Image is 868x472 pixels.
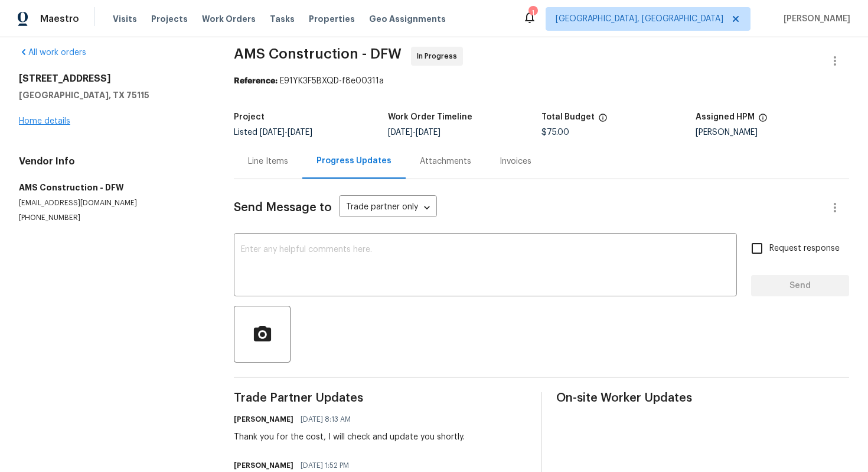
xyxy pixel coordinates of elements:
[316,155,391,167] div: Progress Updates
[541,128,569,137] span: $75.00
[19,73,205,85] h2: [STREET_ADDRESS]
[301,460,349,471] span: [DATE] 1:52 PM
[19,198,205,208] p: [EMAIL_ADDRESS][DOMAIN_NAME]
[248,156,288,167] div: Line Items
[234,77,278,85] b: Reference:
[388,128,413,137] span: [DATE]
[758,113,768,128] span: The hpm assigned to this work order.
[234,47,402,61] span: AMS Construction - DFW
[202,13,256,25] span: Work Orders
[40,13,79,25] span: Maestro
[528,7,537,19] div: 1
[388,128,440,137] span: -
[19,117,70,125] a: Home details
[19,49,86,57] a: All work orders
[234,75,849,87] div: E91YK3F5BXQD-f8e00311a
[779,13,850,25] span: [PERSON_NAME]
[19,89,205,101] h5: [GEOGRAPHIC_DATA], TX 75115
[598,113,608,128] span: The total cost of line items that have been proposed by Opendoor. This sum includes line items th...
[234,128,312,137] span: Listed
[234,113,265,121] h5: Project
[19,156,205,167] h4: Vendor Info
[339,198,437,218] div: Trade partner only
[388,113,472,121] h5: Work Order Timeline
[556,13,723,25] span: [GEOGRAPHIC_DATA], [GEOGRAPHIC_DATA]
[500,156,531,167] div: Invoices
[417,50,462,62] span: In Progress
[416,128,440,137] span: [DATE]
[270,15,295,23] span: Tasks
[769,243,840,255] span: Request response
[309,13,355,25] span: Properties
[234,392,527,404] span: Trade Partner Updates
[420,156,471,167] div: Attachments
[234,460,293,471] h6: [PERSON_NAME]
[696,128,850,137] div: [PERSON_NAME]
[234,431,465,443] div: Thank you for the cost, I will check and update you shortly.
[19,213,205,223] p: [PHONE_NUMBER]
[19,182,205,193] h5: AMS Construction - DFW
[556,392,849,404] span: On-site Worker Updates
[541,113,595,121] h5: Total Budget
[113,13,137,25] span: Visits
[696,113,755,121] h5: Assigned HPM
[260,128,312,137] span: -
[369,13,446,25] span: Geo Assignments
[301,413,351,425] span: [DATE] 8:13 AM
[288,128,312,137] span: [DATE]
[234,202,332,214] span: Send Message to
[260,128,285,137] span: [DATE]
[234,413,293,425] h6: [PERSON_NAME]
[151,13,188,25] span: Projects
